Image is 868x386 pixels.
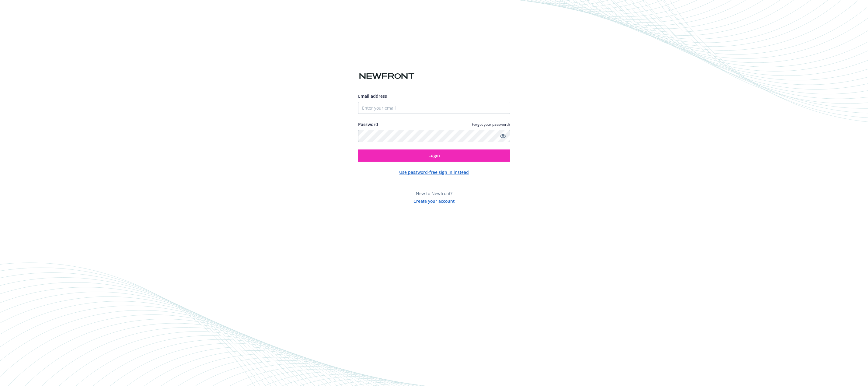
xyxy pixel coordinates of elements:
[399,169,469,175] button: Use password-free sign in instead
[416,191,452,196] span: New to Newfront?
[358,121,378,128] label: Password
[413,197,455,204] button: Create your account
[358,130,510,142] input: Enter your password
[428,153,440,158] span: Login
[358,102,510,114] input: Enter your email
[358,149,510,162] button: Login
[472,122,510,127] a: Forgot your password?
[358,71,416,82] img: Newfront logo
[499,132,507,140] a: Show password
[358,93,387,99] span: Email address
